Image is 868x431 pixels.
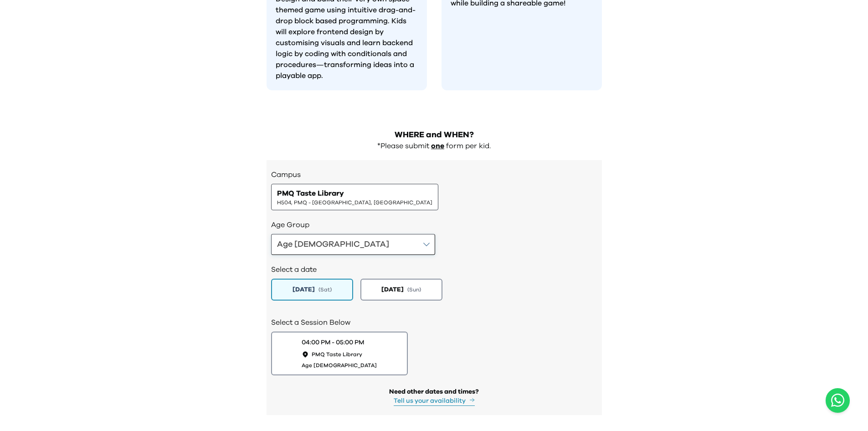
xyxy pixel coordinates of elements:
[407,286,421,293] span: ( Sun )
[312,351,362,358] span: PMQ Taste Library
[267,129,602,141] h2: WHERE and WHEN?
[271,264,597,275] h2: Select a date
[277,199,432,206] span: H504, PMQ - [GEOGRAPHIC_DATA], [GEOGRAPHIC_DATA]
[271,279,353,301] button: [DATE](Sat)
[271,169,597,180] h3: Campus
[271,219,597,230] h3: Age Group
[267,141,602,151] div: *Please submit form per kid.
[271,317,597,328] h2: Select a Session Below
[293,285,315,294] span: [DATE]
[381,285,404,294] span: [DATE]
[302,362,377,369] span: Age [DEMOGRAPHIC_DATA]
[277,188,344,199] span: PMQ Taste Library
[826,388,850,413] button: Open WhatsApp chat
[360,279,442,301] button: [DATE](Sun)
[271,234,435,255] button: Age [DEMOGRAPHIC_DATA]
[431,141,444,151] p: one
[394,396,475,406] button: Tell us your availability
[271,332,408,375] button: 04:00 PM - 05:00 PMPMQ Taste LibraryAge [DEMOGRAPHIC_DATA]
[826,388,850,413] a: Chat with us on WhatsApp
[389,387,479,396] div: Need other dates and times?
[318,286,332,293] span: ( Sat )
[277,238,389,251] div: Age [DEMOGRAPHIC_DATA]
[302,338,364,347] div: 04:00 PM - 05:00 PM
